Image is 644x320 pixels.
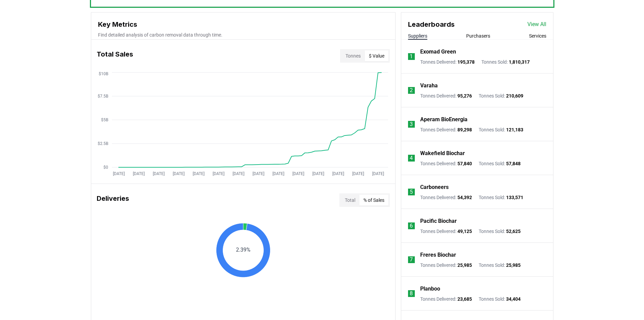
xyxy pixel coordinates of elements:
[272,171,284,176] tspan: [DATE]
[113,171,124,176] tspan: [DATE]
[420,115,468,124] a: Aperam BioEnergia
[410,290,413,298] p: 8
[420,217,457,225] a: Pacific Biochar
[365,50,388,61] button: $ Value
[529,33,546,39] button: Services
[410,154,413,162] p: 4
[359,195,388,206] button: % of Sales
[236,247,251,253] text: 2.39%
[420,126,472,133] p: Tonnes Delivered :
[420,48,456,56] a: Exomad Green
[466,33,490,39] button: Purchasers
[506,161,521,166] span: 57,848
[172,171,184,176] tspan: [DATE]
[98,94,108,99] tspan: $7.5B
[332,171,344,176] tspan: [DATE]
[457,161,472,166] span: 57,840
[479,296,521,302] p: Tonnes Sold :
[420,149,465,157] a: Wakefield Biochar
[292,171,304,176] tspan: [DATE]
[506,262,521,268] span: 25,985
[420,285,440,293] a: Planboo
[479,194,523,201] p: Tonnes Sold :
[420,296,472,302] p: Tonnes Delivered :
[420,59,475,65] p: Tonnes Delivered :
[352,171,364,176] tspan: [DATE]
[101,118,108,122] tspan: $5B
[103,165,108,170] tspan: $0
[98,31,388,38] p: Find detailed analysis of carbon removal data through time.
[506,229,521,234] span: 52,625
[97,193,129,207] h3: Deliveries
[410,120,413,128] p: 3
[420,92,472,99] p: Tonnes Delivered :
[408,33,427,39] button: Suppliers
[252,171,264,176] tspan: [DATE]
[457,262,472,268] span: 25,985
[410,86,413,94] p: 2
[341,195,359,206] button: Total
[506,127,523,132] span: 121,183
[410,188,413,196] p: 5
[133,171,144,176] tspan: [DATE]
[420,251,456,259] a: Freres Biochar
[410,222,413,230] p: 6
[98,141,108,146] tspan: $2.5B
[457,59,475,65] span: 195,378
[341,50,365,61] button: Tonnes
[410,52,413,61] p: 1
[420,183,449,191] a: Carboneers
[98,19,388,29] h3: Key Metrics
[457,296,472,302] span: 23,685
[506,93,523,99] span: 210,609
[509,59,530,65] span: 1,810,317
[457,229,472,234] span: 49,125
[152,171,164,176] tspan: [DATE]
[212,171,224,176] tspan: [DATE]
[408,19,455,29] h3: Leaderboards
[420,82,438,90] a: Varaha
[192,171,204,176] tspan: [DATE]
[506,296,521,302] span: 34,404
[479,160,521,167] p: Tonnes Sold :
[410,256,413,264] p: 7
[420,160,472,167] p: Tonnes Delivered :
[479,92,523,99] p: Tonnes Sold :
[457,195,472,200] span: 54,392
[232,171,244,176] tspan: [DATE]
[372,171,384,176] tspan: [DATE]
[99,71,108,76] tspan: $10B
[527,20,546,28] a: View All
[312,171,324,176] tspan: [DATE]
[506,195,523,200] span: 133,571
[479,228,521,235] p: Tonnes Sold :
[479,262,521,269] p: Tonnes Sold :
[481,59,530,65] p: Tonnes Sold :
[457,127,472,132] span: 89,298
[420,262,472,269] p: Tonnes Delivered :
[420,228,472,235] p: Tonnes Delivered :
[457,93,472,99] span: 95,276
[420,194,472,201] p: Tonnes Delivered :
[97,49,133,63] h3: Total Sales
[479,126,523,133] p: Tonnes Sold :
